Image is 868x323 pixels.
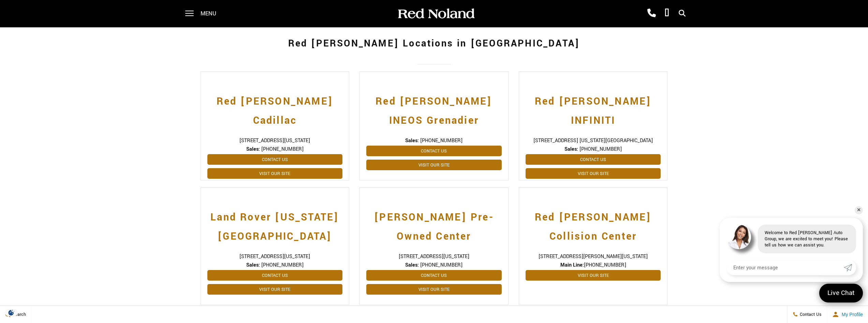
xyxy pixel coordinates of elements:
span: Contact Us [798,311,822,318]
a: [PERSON_NAME] Pre-Owned Center [366,201,502,246]
section: Click to Open Cookie Consent Modal [3,309,19,316]
strong: Sales: [564,146,578,153]
a: Visit Our Site [207,168,343,179]
h1: Red [PERSON_NAME] Locations in [GEOGRAPHIC_DATA] [201,30,668,57]
span: [PHONE_NUMBER] [420,137,462,144]
a: Contact Us [207,270,343,281]
input: Enter your message [726,260,844,275]
span: [PHONE_NUMBER] [261,261,304,269]
span: [PHONE_NUMBER] [420,261,462,269]
a: Red [PERSON_NAME] INEOS Grenadier [366,85,502,130]
a: Visit Our Site [526,168,661,179]
a: Contact Us [207,154,343,165]
div: Welcome to Red [PERSON_NAME] Auto Group, we are excited to meet you! Please tell us how we can as... [758,225,856,253]
a: Contact Us [366,270,502,281]
span: [STREET_ADDRESS][US_STATE] [366,253,502,260]
span: [STREET_ADDRESS][US_STATE] [207,253,343,260]
a: Red [PERSON_NAME] Collision Center [526,201,661,246]
span: My Profile [839,312,863,317]
strong: Sales: [246,146,260,153]
strong: Sales: [246,261,260,269]
a: Land Rover [US_STATE][GEOGRAPHIC_DATA] [207,201,343,246]
a: Live Chat [819,284,863,302]
a: Red [PERSON_NAME] Cadillac [207,85,343,130]
a: Visit Our Site [366,284,502,295]
span: [PHONE_NUMBER] [261,146,304,153]
a: Visit Our Site [207,284,343,295]
strong: Sales: [405,261,419,269]
button: Open user profile menu [827,306,868,323]
img: Opt-Out Icon [3,309,19,316]
span: [STREET_ADDRESS][US_STATE] [207,137,343,144]
a: Visit Our Site [366,160,502,170]
span: [STREET_ADDRESS] [US_STATE][GEOGRAPHIC_DATA] [526,137,661,144]
a: Submit [844,260,856,275]
img: Red Noland Auto Group [397,8,475,20]
strong: Sales: [405,137,419,144]
a: Visit Our Site [526,270,661,281]
img: Agent profile photo [726,225,751,249]
span: [PHONE_NUMBER] [579,146,622,153]
a: Red [PERSON_NAME] INFINITI [526,85,661,130]
a: Contact Us [366,146,502,156]
strong: Main Line: [560,261,584,269]
span: [PHONE_NUMBER] [526,261,661,269]
span: [STREET_ADDRESS][PERSON_NAME][US_STATE] [526,253,661,260]
a: Contact Us [526,154,661,165]
span: Live Chat [824,288,858,298]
